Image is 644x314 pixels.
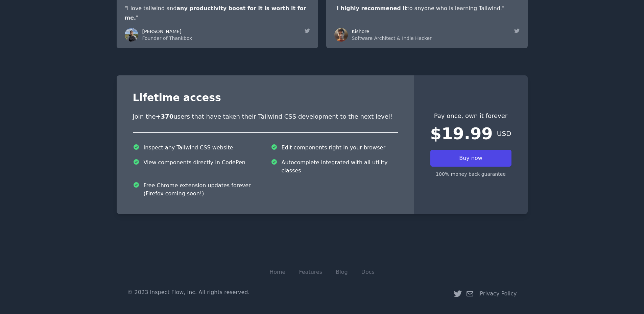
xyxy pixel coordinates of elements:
[352,28,510,35] p: Kishore
[430,112,511,120] p: Pay once, own it forever
[430,125,493,142] span: $19.99
[144,144,233,152] p: Inspect any Tailwind CSS website
[144,182,260,198] p: Free Chrome extension updates forever (Firefox coming soon!)
[334,4,520,13] p: " to anyone who is learning Tailwind."
[430,171,511,177] p: 100% money back guarantee
[269,269,285,275] a: Home
[337,5,407,11] strong: I highly recommened it
[156,113,174,120] b: +370
[142,35,301,42] p: Founder of Thankbox
[336,269,348,275] a: Blog
[454,290,462,298] img: twitter logo
[282,144,385,152] p: Edit components right in your browser
[299,269,322,275] a: Features
[125,4,310,23] p: "I love tailwind and "
[282,159,398,175] p: Autocomplete integrated with all utility classes
[305,28,310,33] img: twitter logo
[361,269,375,275] a: Docs
[430,150,511,167] a: Buy now
[133,92,398,104] h3: Lifetime access
[480,290,517,297] a: Privacy Policy
[127,288,250,296] p: © 2023 Inspect Flow, Inc. All rights reserved.
[133,112,398,121] p: Join the users that have taken their Tailwind CSS development to the next level!
[142,28,301,35] p: [PERSON_NAME]
[478,290,517,298] p: |
[125,5,306,21] strong: any productivity boost for it is worth it for me.
[497,129,511,138] span: USD
[514,28,520,33] img: twitter logo
[121,265,524,279] nav: Footer
[144,159,245,167] p: View components directly in CodePen
[352,35,510,42] p: Software Architect & Indie Hacker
